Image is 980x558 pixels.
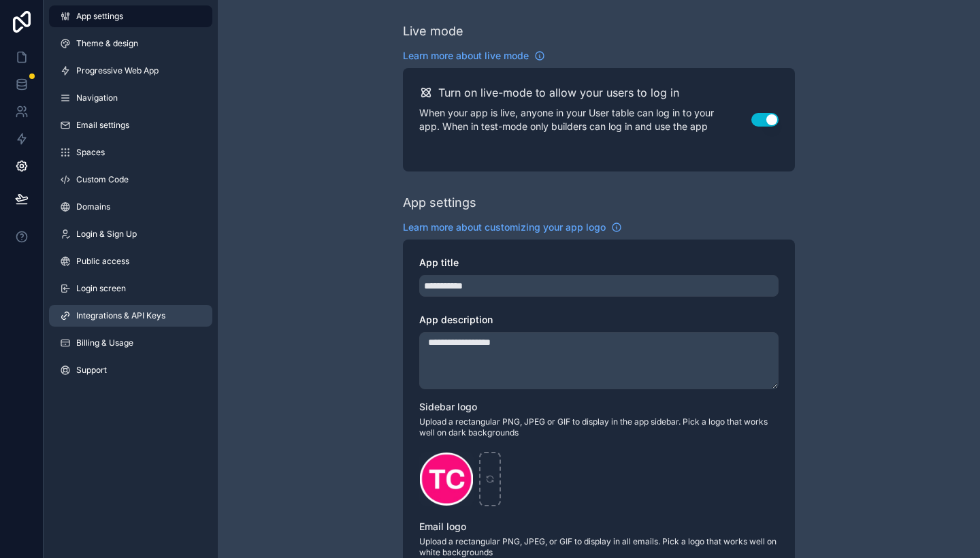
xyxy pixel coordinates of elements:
span: Login screen [76,283,126,294]
span: Custom Code [76,174,129,185]
span: Learn more about live mode [403,49,529,63]
span: Navigation [76,93,118,103]
span: Billing & Usage [76,338,133,348]
span: Public access [76,256,129,267]
span: Theme & design [76,38,138,49]
a: Login & Sign Up [49,223,212,245]
span: Domains [76,201,110,212]
span: App description [419,314,493,325]
span: App settings [76,11,123,22]
span: Upload a rectangular PNG, JPEG or GIF to display in the app sidebar. Pick a logo that works well ... [419,416,779,438]
span: Email settings [76,120,129,131]
a: Billing & Usage [49,332,212,354]
div: Live mode [403,22,463,41]
a: Custom Code [49,169,212,191]
a: Domains [49,196,212,218]
div: App settings [403,193,476,212]
a: App settings [49,5,212,27]
span: Integrations & API Keys [76,310,165,321]
a: Progressive Web App [49,60,212,82]
a: Public access [49,250,212,272]
span: Sidebar logo [419,401,477,412]
span: Spaces [76,147,105,158]
a: Spaces [49,142,212,163]
a: Support [49,359,212,381]
span: Login & Sign Up [76,229,137,240]
span: App title [419,257,459,268]
span: Support [76,365,107,376]
p: When your app is live, anyone in your User table can log in to your app. When in test-mode only b... [419,106,751,133]
span: Email logo [419,521,466,532]
a: Learn more about live mode [403,49,545,63]
a: Login screen [49,278,212,299]
a: Navigation [49,87,212,109]
a: Email settings [49,114,212,136]
a: Learn more about customizing your app logo [403,220,622,234]
h2: Turn on live-mode to allow your users to log in [438,84,679,101]
span: Learn more about customizing your app logo [403,220,606,234]
span: Upload a rectangular PNG, JPEG, or GIF to display in all emails. Pick a logo that works well on w... [419,536,779,558]
span: Progressive Web App [76,65,159,76]
a: Theme & design [49,33,212,54]
a: Integrations & API Keys [49,305,212,327]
